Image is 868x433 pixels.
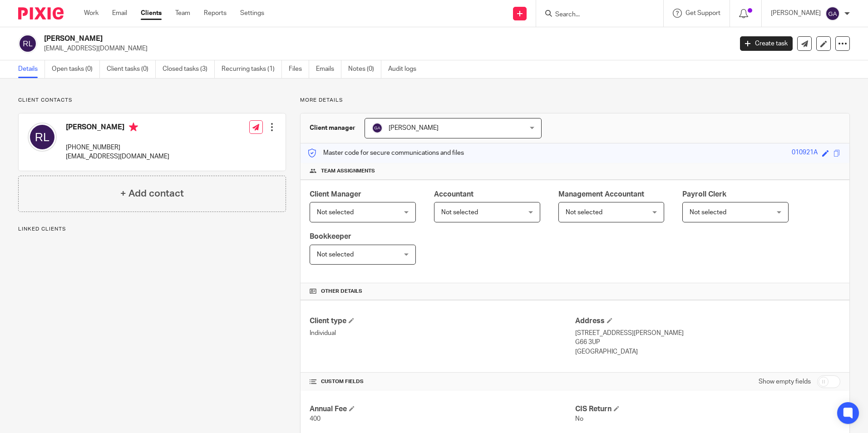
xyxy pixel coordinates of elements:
a: Create task [740,36,793,51]
a: Clients [141,9,162,18]
h4: CUSTOM FIELDS [310,378,575,385]
img: svg%3E [28,123,57,152]
a: Audit logs [388,60,423,78]
img: svg%3E [372,123,383,133]
h4: Annual Fee [310,404,575,414]
p: Linked clients [18,226,286,233]
a: Reports [204,9,227,18]
p: Individual [310,329,575,338]
p: [EMAIL_ADDRESS][DOMAIN_NAME] [66,152,169,161]
span: Other details [321,288,362,295]
h4: CIS Return [575,404,840,414]
span: Accountant [434,191,473,198]
p: [GEOGRAPHIC_DATA] [575,347,840,356]
a: Client tasks (0) [107,60,156,78]
a: Work [84,9,99,18]
span: Not selected [317,209,354,216]
a: Recurring tasks (1) [222,60,282,78]
img: Pixie [18,7,64,20]
a: Team [175,9,190,18]
h4: Address [575,316,840,326]
a: Files [289,60,309,78]
a: Closed tasks (3) [163,60,215,78]
p: [EMAIL_ADDRESS][DOMAIN_NAME] [44,44,726,53]
label: Show empty fields [759,377,811,386]
img: svg%3E [825,6,840,21]
p: G66 3UP [575,338,840,347]
a: Settings [240,9,264,18]
span: Payroll Clerk [682,191,726,198]
img: svg%3E [18,34,37,53]
span: Not selected [566,209,602,216]
p: More details [300,97,850,104]
span: [PERSON_NAME] [389,125,439,131]
a: Emails [316,60,341,78]
h2: [PERSON_NAME] [44,34,590,44]
h3: Client manager [310,123,355,133]
div: 010921A [792,148,818,158]
p: Client contacts [18,97,286,104]
input: Search [554,11,636,19]
a: Details [18,60,45,78]
span: Get Support [686,10,720,16]
a: Email [112,9,127,18]
span: Team assignments [321,167,375,175]
a: Notes (0) [348,60,381,78]
span: Not selected [317,251,354,258]
h4: Client type [310,316,575,326]
i: Primary [129,123,138,132]
p: [STREET_ADDRESS][PERSON_NAME] [575,329,840,338]
span: 400 [310,416,321,422]
span: Client Manager [310,191,361,198]
p: [PHONE_NUMBER] [66,143,169,152]
p: [PERSON_NAME] [771,9,821,18]
a: Open tasks (0) [52,60,100,78]
span: Management Accountant [558,191,644,198]
span: Bookkeeper [310,233,351,240]
p: Master code for secure communications and files [307,148,464,157]
span: Not selected [441,209,478,216]
h4: [PERSON_NAME] [66,123,169,134]
h4: + Add contact [120,187,184,201]
span: Not selected [690,209,726,216]
span: No [575,416,583,422]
